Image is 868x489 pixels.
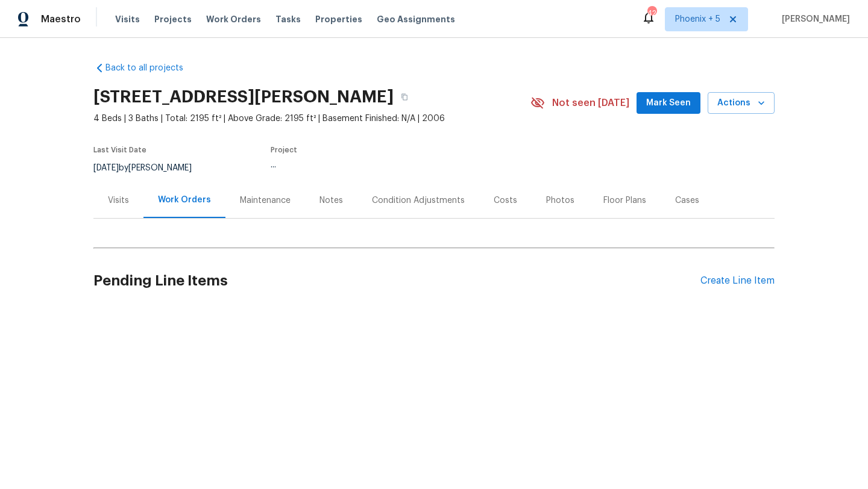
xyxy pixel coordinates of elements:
[154,13,192,25] span: Projects
[271,146,297,154] span: Project
[93,253,700,309] h2: Pending Line Items
[675,195,699,207] div: Cases
[271,161,502,169] div: ...
[93,91,394,103] h2: [STREET_ADDRESS][PERSON_NAME]
[675,13,720,25] span: Phoenix + 5
[240,195,291,207] div: Maintenance
[158,194,211,206] div: Work Orders
[93,161,206,175] div: by [PERSON_NAME]
[206,13,261,25] span: Work Orders
[377,13,455,25] span: Geo Assignments
[708,92,775,114] button: Actions
[494,195,517,207] div: Costs
[319,195,343,207] div: Notes
[93,164,119,172] span: [DATE]
[93,62,209,74] a: Back to all projects
[108,195,129,207] div: Visits
[394,86,415,108] button: Copy Address
[777,13,850,25] span: [PERSON_NAME]
[717,96,765,111] span: Actions
[115,13,140,25] span: Visits
[315,13,362,25] span: Properties
[700,275,775,287] div: Create Line Item
[93,146,146,154] span: Last Visit Date
[41,13,81,25] span: Maestro
[637,92,700,114] button: Mark Seen
[603,195,646,207] div: Floor Plans
[546,195,574,207] div: Photos
[552,97,629,109] span: Not seen [DATE]
[646,96,691,111] span: Mark Seen
[372,195,465,207] div: Condition Adjustments
[93,113,530,125] span: 4 Beds | 3 Baths | Total: 2195 ft² | Above Grade: 2195 ft² | Basement Finished: N/A | 2006
[275,15,301,23] span: Tasks
[647,7,656,19] div: 42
